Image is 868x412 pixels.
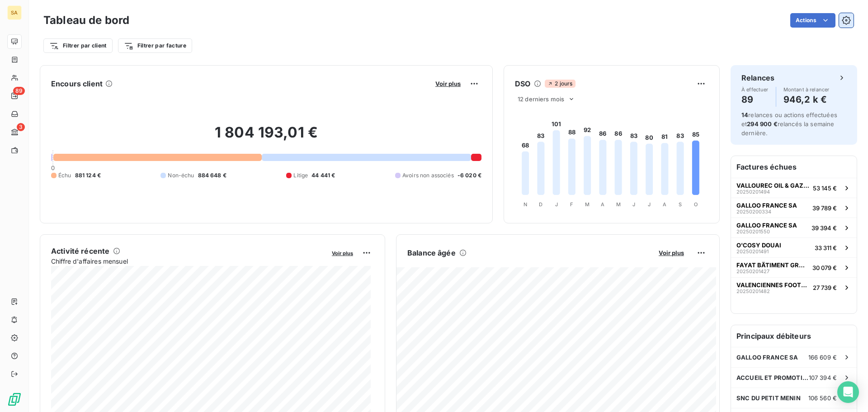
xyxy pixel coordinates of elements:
h6: Encours client [51,78,103,89]
span: 20250201494 [736,189,770,194]
button: VALENCIENNES FOOTBALL CLUB2025020148227 739 € [731,277,857,297]
h6: Activité récente [51,246,109,256]
span: 20250201550 [736,229,770,234]
span: 294 900 € [747,120,777,128]
div: SA [7,5,22,20]
span: 20250201427 [736,269,769,274]
span: 33 311 € [815,244,837,251]
button: FAYAT BÄTIMENT GRAND PROJETS2025020142730 079 € [731,257,857,277]
span: Montant à relancer [783,87,830,92]
span: SNC DU PETIT MENIN [736,394,801,402]
button: GALLOO FRANCE SA2025020033439 789 € [731,198,857,218]
tspan: D [539,201,542,208]
span: Voir plus [332,250,353,256]
tspan: S [679,201,682,208]
span: 884 648 € [198,171,226,180]
span: 881 124 € [75,171,101,180]
span: 106 560 € [808,394,837,402]
span: 39 394 € [811,224,837,232]
button: O'COSY DOUAI2025020149133 311 € [731,237,857,257]
button: Actions [790,13,835,28]
span: 44 441 € [311,171,335,180]
button: Voir plus [329,249,356,257]
span: GALLOO FRANCE SA [736,202,797,209]
button: Voir plus [433,80,463,88]
span: GALLOO FRANCE SA [736,222,797,229]
span: 3 [17,123,25,131]
span: 27 739 € [813,284,837,291]
span: 20250201491 [736,249,769,254]
h2: 1 804 193,01 € [51,123,481,151]
button: Filtrer par client [43,38,113,53]
span: Voir plus [659,249,684,256]
span: O'COSY DOUAI [736,242,781,249]
span: GALLOO FRANCE SA [736,354,798,361]
span: Voir plus [435,80,461,87]
h6: Balance âgée [407,247,456,258]
span: 2 jours [545,80,575,88]
span: ACCUEIL ET PROMOTION SAMBRE [736,374,809,381]
tspan: J [648,201,651,208]
img: Logo LeanPay [7,392,22,407]
span: FAYAT BÄTIMENT GRAND PROJETS [736,261,809,269]
tspan: M [585,201,590,208]
button: GALLOO FRANCE SA2025020155039 394 € [731,218,857,237]
span: 20250201482 [736,289,770,294]
h4: 89 [741,92,769,107]
tspan: O [694,201,698,208]
span: 14 [741,111,748,118]
span: Avoirs non associés [402,171,454,180]
div: Open Intercom Messenger [837,381,859,403]
button: VALLOUREC OIL & GAZ FRANCE C/O VALLOUREC SSC2025020149453 145 € [731,178,857,198]
span: -6 020 € [458,171,481,180]
span: Litige [293,171,308,180]
tspan: M [616,201,621,208]
span: À effectuer [741,87,769,92]
h6: Relances [741,72,774,83]
h4: 946,2 k € [783,92,830,107]
span: Chiffre d'affaires mensuel [51,256,325,266]
span: Échu [58,171,71,180]
span: Non-échu [168,171,194,180]
span: 30 079 € [812,264,837,271]
span: 12 derniers mois [518,95,564,103]
span: 89 [13,87,25,95]
h3: Tableau de bord [43,12,129,28]
span: 0 [51,164,55,171]
h6: DSO [515,78,530,89]
tspan: J [632,201,635,208]
span: relances ou actions effectuées et relancés la semaine dernière. [741,111,837,137]
tspan: N [524,201,527,208]
span: VALENCIENNES FOOTBALL CLUB [736,281,809,289]
h6: Factures échues [731,156,857,178]
span: 20250200334 [736,209,771,214]
span: VALLOUREC OIL & GAZ FRANCE C/O VALLOUREC SSC [736,182,809,189]
button: Filtrer par facture [118,38,192,53]
span: 166 609 € [808,354,837,361]
tspan: A [601,201,604,208]
tspan: A [663,201,666,208]
span: 53 145 € [813,185,837,192]
tspan: J [555,201,558,208]
span: 39 789 € [812,204,837,212]
tspan: F [570,201,573,208]
span: 107 394 € [809,374,837,381]
button: Voir plus [656,249,687,257]
h6: Principaux débiteurs [731,325,857,347]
